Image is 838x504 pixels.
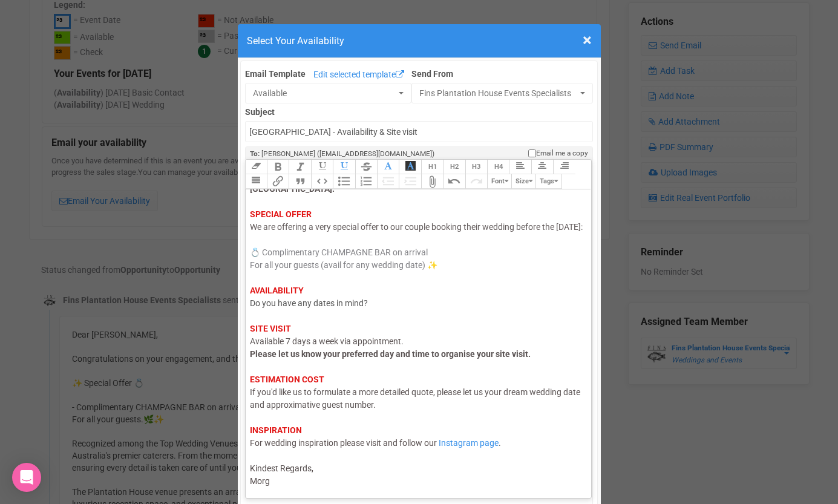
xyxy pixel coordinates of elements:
[443,174,465,189] button: Undo
[250,387,580,410] span: If you'd like us to formulate a more detailed quote, please let us your dream wedding date and ap...
[583,30,592,50] span: ×
[250,336,404,346] span: Available 7 days a week via appointment.
[250,324,291,333] strong: SITE VISIT
[250,209,312,219] strong: SPECIAL OFFER
[465,174,487,189] button: Redo
[443,160,465,174] button: Heading 2
[267,174,289,189] button: Link
[419,87,578,99] span: Fins Plantation House Events Specialists
[311,174,333,189] button: Code
[245,174,267,189] button: Align Justified
[465,160,487,174] button: Heading 3
[289,174,310,189] button: Quote
[472,163,480,171] span: H3
[250,149,260,158] strong: To:
[377,160,399,174] button: Font Colour
[289,160,310,174] button: Italic
[535,174,561,189] button: Tags
[250,349,531,359] strong: Please let us know your preferred day and time to organise your site visit.
[261,149,434,158] span: [PERSON_NAME] ([EMAIL_ADDRESS][DOMAIN_NAME])
[247,33,592,48] h4: Select Your Availability
[536,148,588,159] span: Email me a copy
[511,174,535,189] button: Size
[310,68,407,83] a: Edit selected template
[377,174,399,189] button: Decrease Level
[262,247,428,257] span: Complimentary CHAMPAGNE BAR on arrival
[399,160,421,174] button: Font Background
[250,222,583,232] span: We are offering a very special offer to our couple booking their wedding before the [DATE]:
[250,463,313,486] span: Kindest Regards, Morg
[494,163,503,171] span: H4
[411,65,594,80] label: Send From
[250,425,302,435] strong: INSPIRATION
[428,163,437,171] span: H1
[421,160,443,174] button: Heading 1
[509,160,531,174] button: Align Left
[450,163,459,171] span: H2
[250,247,260,257] span: 💍
[245,103,594,118] label: Subject
[253,87,396,99] span: Available
[439,438,499,448] a: Instagram page
[245,160,267,174] button: Clear Formatting at cursor
[12,463,41,492] div: Open Intercom Messenger
[355,160,377,174] button: Strikethrough
[421,174,443,189] button: Attach Files
[531,160,553,174] button: Align Center
[250,375,324,384] strong: ESTIMATION COST
[333,160,355,174] button: Underline Colour
[311,160,333,174] button: Underline
[250,132,583,488] div: Do you have any dates in mind? .
[267,160,289,174] button: Bold
[250,286,304,295] strong: AVAILABILITY
[245,68,306,80] label: Email Template
[487,174,511,189] button: Font
[250,438,437,448] span: For wedding inspiration please visit and follow our
[487,160,509,174] button: Heading 4
[399,174,421,189] button: Increase Level
[250,260,437,270] span: For all your guests (avail for any wedding date) ✨
[333,174,355,189] button: Bullets
[355,174,377,189] button: Numbers
[553,160,575,174] button: Align Right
